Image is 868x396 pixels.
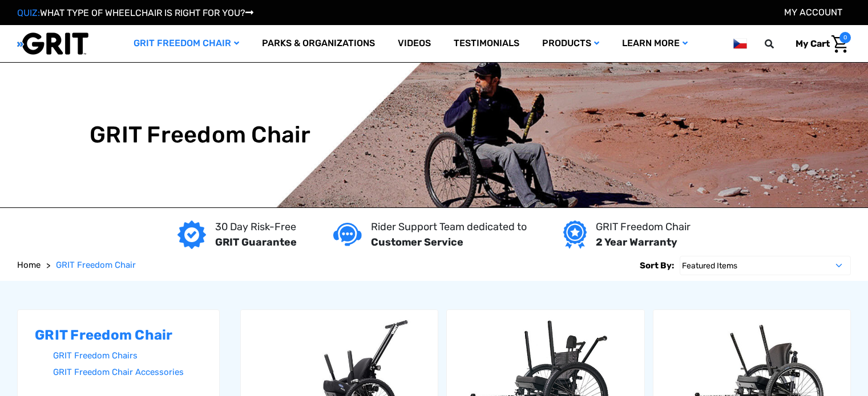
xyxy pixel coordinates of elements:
strong: Customer Service [371,236,463,248]
a: Products [531,25,611,62]
img: cz.png [733,36,747,51]
img: Customer service [333,223,362,246]
a: Cart with 0 items [787,32,851,56]
a: GRIT Freedom Chair [122,25,251,62]
a: QUIZ:WHAT TYPE OF WHEELCHAIR IS RIGHT FOR YOU? [17,7,253,18]
a: Account [784,7,842,18]
a: Testimonials [442,25,531,62]
p: Rider Support Team dedicated to [371,219,527,235]
img: GRIT All-Terrain Wheelchair and Mobility Equipment [17,32,88,55]
h1: GRIT Freedom Chair [90,121,311,149]
a: Learn More [611,25,699,62]
a: GRIT Freedom Chairs [53,348,202,364]
a: GRIT Freedom Chair [56,259,136,272]
input: Search [770,32,787,56]
h2: GRIT Freedom Chair [35,327,202,344]
span: Home [17,260,41,270]
a: Parks & Organizations [251,25,386,62]
span: 0 [839,32,851,43]
a: GRIT Freedom Chair Accessories [53,364,202,381]
span: My Cart [796,38,830,49]
label: Sort By: [640,256,674,275]
img: Year warranty [563,221,587,249]
strong: 2 Year Warranty [596,236,677,248]
span: GRIT Freedom Chair [56,260,136,270]
strong: GRIT Guarantee [215,236,297,248]
img: Cart [831,35,848,53]
a: Videos [386,25,442,62]
img: GRIT Guarantee [177,221,206,249]
p: 30 Day Risk-Free [215,219,297,235]
span: QUIZ: [17,7,40,18]
a: Home [17,259,41,272]
p: GRIT Freedom Chair [596,219,691,235]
